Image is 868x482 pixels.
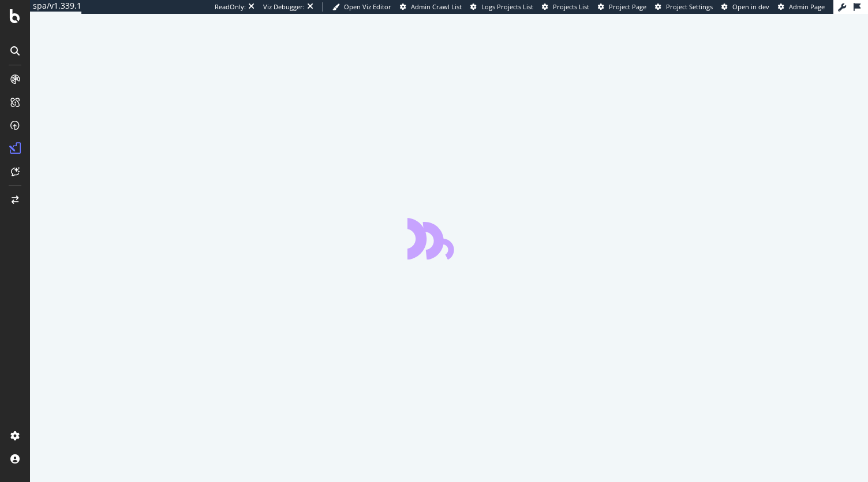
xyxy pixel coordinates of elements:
[778,2,825,12] a: Admin Page
[263,2,305,12] div: Viz Debugger:
[332,2,391,12] a: Open Viz Editor
[598,2,646,12] a: Project Page
[666,2,713,11] span: Project Settings
[732,2,769,11] span: Open in dev
[721,2,769,12] a: Open in dev
[789,2,825,11] span: Admin Page
[470,2,533,12] a: Logs Projects List
[407,218,491,259] div: animation
[400,2,462,12] a: Admin Crawl List
[542,2,589,12] a: Projects List
[553,2,589,11] span: Projects List
[609,2,646,11] span: Project Page
[215,2,246,12] div: ReadOnly:
[411,2,462,11] span: Admin Crawl List
[481,2,533,11] span: Logs Projects List
[344,2,391,11] span: Open Viz Editor
[655,2,713,12] a: Project Settings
